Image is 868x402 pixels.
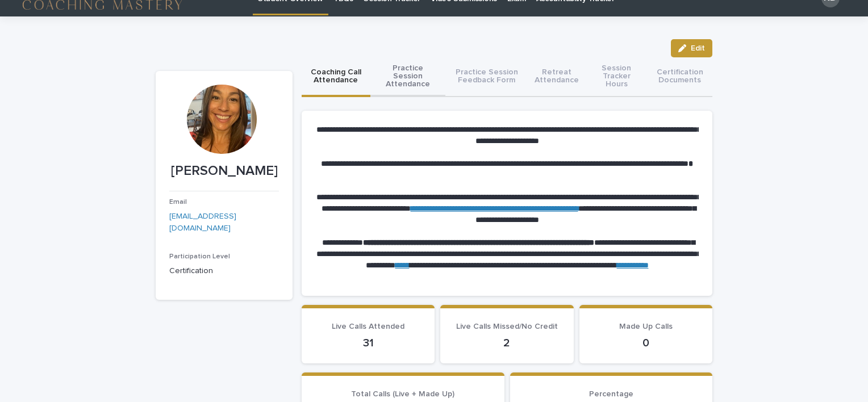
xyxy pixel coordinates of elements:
[169,265,279,277] p: Certification
[332,323,404,330] span: Live Calls Attended
[456,323,558,330] span: Live Calls Missed/No Credit
[302,57,370,97] button: Coaching Call Attendance
[589,390,633,398] span: Percentage
[370,57,445,97] button: Practice Session Attendance
[169,212,236,232] a: [EMAIL_ADDRESS][DOMAIN_NAME]
[169,199,187,206] span: Email
[593,336,699,350] p: 0
[586,57,647,97] button: Session Tracker Hours
[647,57,712,97] button: Certification Documents
[671,39,712,57] button: Edit
[351,390,454,398] span: Total Calls (Live + Made Up)
[619,323,673,330] span: Made Up Calls
[315,336,421,350] p: 31
[691,44,705,52] span: Edit
[445,57,528,97] button: Practice Session Feedback Form
[454,336,560,350] p: 2
[169,253,230,260] span: Participation Level
[169,163,279,179] p: [PERSON_NAME]
[528,57,586,97] button: Retreat Attendance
